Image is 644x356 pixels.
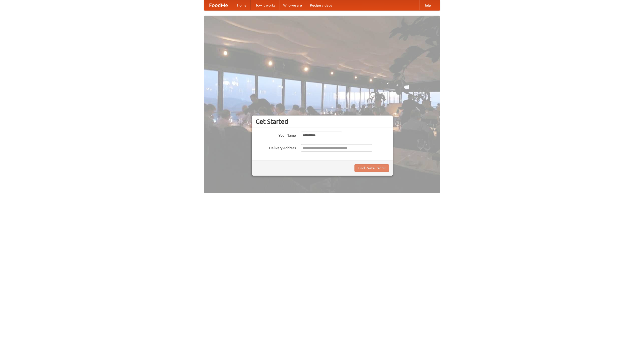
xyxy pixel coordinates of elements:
button: Find Restaurants! [354,164,389,172]
label: Delivery Address [256,144,296,150]
a: Recipe videos [306,0,336,10]
a: Who we are [279,0,306,10]
a: FoodMe [204,0,233,10]
a: Help [419,0,435,10]
a: How it works [251,0,279,10]
h3: Get Started [256,118,389,125]
a: Home [233,0,251,10]
label: Your Name [256,132,296,138]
